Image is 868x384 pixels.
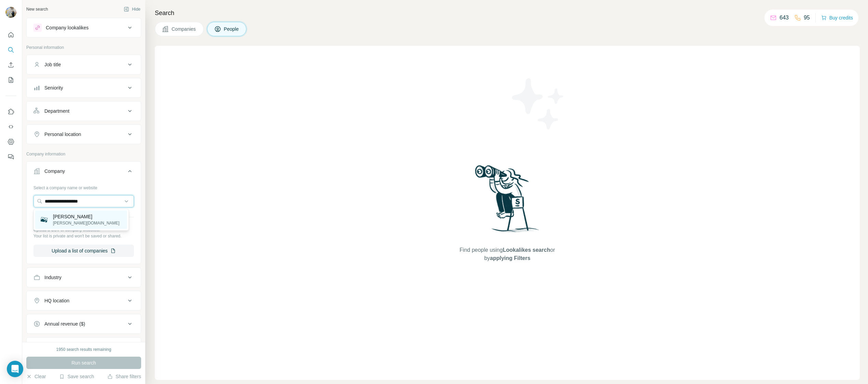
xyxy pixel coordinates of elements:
button: Job title [27,56,141,73]
p: 95 [804,14,810,22]
button: Annual revenue ($) [27,316,141,332]
button: Department [27,103,141,119]
button: Hide [119,4,145,14]
img: Surfe Illustration - Woman searching with binoculars [472,163,543,239]
button: Clear [26,373,46,380]
span: applying Filters [490,255,530,261]
div: Seniority [44,84,63,91]
button: Feedback [5,151,16,163]
button: Industry [27,269,141,286]
div: Open Intercom Messenger [7,361,23,377]
button: Search [5,44,16,56]
button: Dashboard [5,136,16,148]
h4: Search [155,8,860,18]
div: Annual revenue ($) [44,320,85,327]
img: Surfe Illustration - Stars [507,73,569,135]
div: Company lookalikes [46,24,89,31]
button: Company [27,163,141,182]
button: Save search [59,373,94,380]
img: Avatar [5,7,16,18]
button: Personal location [27,126,141,142]
p: Personal information [26,44,141,51]
div: 1950 search results remaining [56,346,111,353]
span: Lookalikes search [503,247,550,253]
div: Select a company name or website [33,182,134,191]
button: HQ location [27,292,141,309]
button: Use Surfe API [5,121,16,133]
button: Company lookalikes [27,19,141,36]
div: New search [26,6,48,12]
span: People [224,26,240,32]
img: Bruther [39,215,49,224]
button: Employees (size) [27,339,141,355]
div: Industry [44,274,62,281]
div: Department [44,108,69,114]
div: Job title [44,61,61,68]
p: [PERSON_NAME][DOMAIN_NAME] [53,220,120,226]
p: [PERSON_NAME] [53,213,120,220]
span: Find people using or by [452,246,562,262]
button: Seniority [27,80,141,96]
button: Upload a list of companies [33,245,134,257]
button: My lists [5,74,16,86]
button: Enrich CSV [5,59,16,71]
button: Quick start [5,29,16,41]
button: Buy credits [821,13,853,23]
div: Company [44,168,65,175]
div: Personal location [44,131,81,138]
p: 643 [779,14,789,22]
button: Share filters [107,373,141,380]
span: Companies [172,26,196,32]
p: Company information [26,151,141,157]
button: Use Surfe on LinkedIn [5,106,16,118]
div: HQ location [44,297,69,304]
p: Your list is private and won't be saved or shared. [33,233,134,239]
